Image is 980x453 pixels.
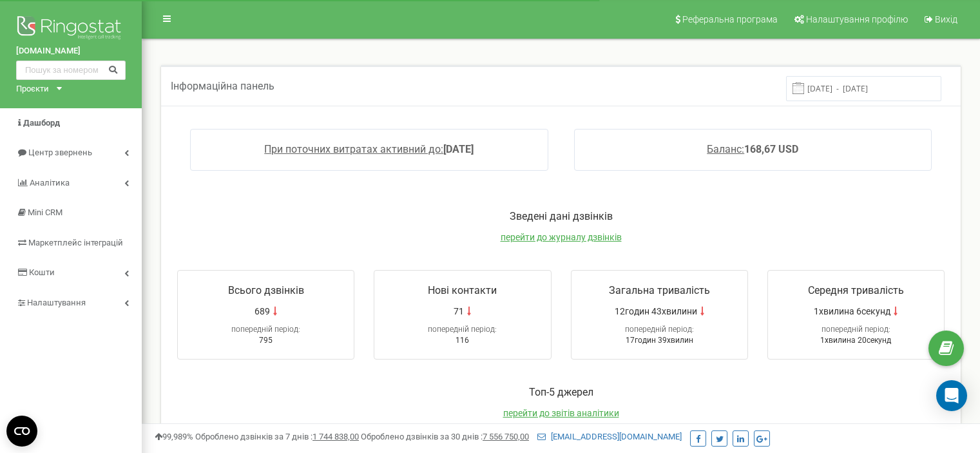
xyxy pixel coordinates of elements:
[264,143,474,155] a: При поточних витратах активний до:[DATE]
[155,432,193,441] span: 99,989%
[529,386,593,398] span: Toп-5 джерел
[615,305,697,318] span: 12годин 43хвилини
[510,210,613,222] span: Зведені дані дзвінків
[259,336,273,345] span: 795
[814,305,890,318] span: 1хвилина 6секунд
[231,325,300,334] span: попередній період:
[312,432,359,441] u: 1 744 838,00
[682,14,778,24] span: Реферальна програма
[361,432,529,441] span: Оброблено дзвінків за 30 днів :
[6,416,37,447] button: Open CMP widget
[483,432,529,441] u: 7 556 750,00
[30,178,70,188] span: Аналiтика
[936,380,967,411] div: Open Intercom Messenger
[808,284,904,296] span: Середня тривалість
[16,45,126,57] a: [DOMAIN_NAME]
[28,148,92,157] span: Центр звернень
[16,13,126,45] img: Ringostat logo
[27,298,86,307] span: Налаштування
[806,14,908,24] span: Налаштування профілю
[537,432,682,441] a: [EMAIL_ADDRESS][DOMAIN_NAME]
[428,325,497,334] span: попередній період:
[228,284,304,296] span: Всього дзвінків
[935,14,957,24] span: Вихід
[625,325,694,334] span: попередній період:
[16,61,126,80] input: Пошук за номером
[255,305,270,318] span: 689
[16,83,49,95] div: Проєкти
[454,305,464,318] span: 71
[264,143,443,155] span: При поточних витратах активний до:
[456,336,469,345] span: 116
[820,336,891,345] span: 1хвилина 20секунд
[707,143,798,155] a: Баланс:168,67 USD
[626,336,693,345] span: 17годин 39хвилин
[28,238,123,247] span: Маркетплейс інтеграцій
[29,267,55,277] span: Кошти
[821,325,890,334] span: попередній період:
[428,284,497,296] span: Нові контакти
[503,408,619,418] a: перейти до звітів аналітики
[707,143,744,155] span: Баланс:
[28,207,62,217] span: Mini CRM
[501,232,622,242] a: перейти до журналу дзвінків
[609,284,710,296] span: Загальна тривалість
[23,118,60,128] span: Дашборд
[195,432,359,441] span: Оброблено дзвінків за 7 днів :
[171,80,274,92] span: Інформаційна панель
